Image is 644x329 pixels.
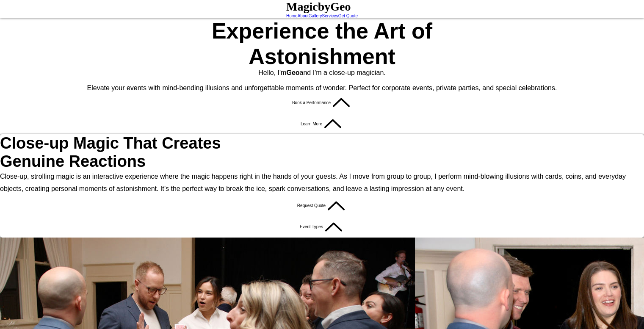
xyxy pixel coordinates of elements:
[338,14,358,18] a: Get Quote
[298,14,309,18] a: About
[286,14,298,18] a: Home
[286,14,358,18] nav: Site
[322,14,338,18] a: Services
[309,14,322,18] a: Gallery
